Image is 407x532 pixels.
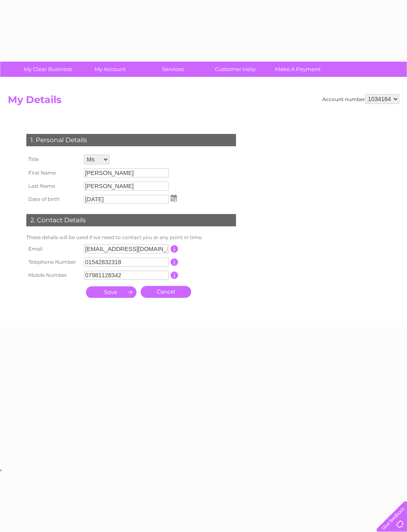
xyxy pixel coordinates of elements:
a: My Account [76,62,144,77]
input: Information [171,258,178,266]
a: My Clear Business [14,62,82,77]
img: ... [171,195,177,201]
a: Make A Payment [264,62,332,77]
div: 2. Contact Details [26,214,236,226]
th: Mobile Number [24,269,82,282]
th: First Name [24,166,82,180]
td: These details will be used if we need to contact you at any point in time. [24,233,238,242]
div: Account number [322,94,399,104]
input: Information [171,272,178,279]
th: Email [24,242,82,256]
a: Customer Help [201,62,269,77]
th: Date of birth [24,193,82,206]
th: Last Name [24,180,82,193]
input: Information [171,245,178,253]
th: Title [24,152,82,166]
input: Submit [86,286,136,298]
a: Cancel [141,286,191,298]
th: Telephone Number [24,256,82,269]
a: Services [139,62,207,77]
h2: My Details [8,94,399,110]
div: 1. Personal Details [26,134,236,146]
